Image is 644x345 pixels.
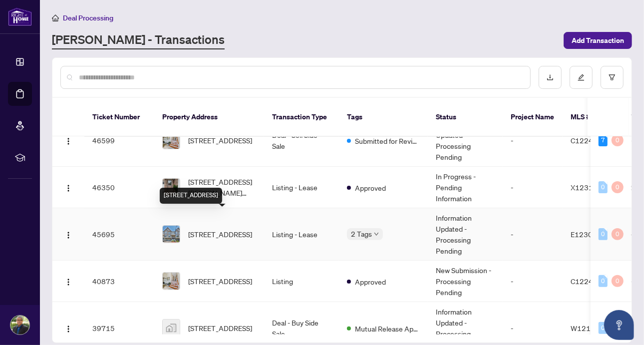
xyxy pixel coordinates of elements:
[188,229,252,240] span: [STREET_ADDRESS]
[428,208,503,261] td: Information Updated - Processing Pending
[264,208,339,261] td: Listing - Lease
[264,98,339,137] th: Transaction Type
[355,276,386,287] span: Approved
[599,322,608,334] div: 0
[612,134,624,146] div: 0
[503,261,563,302] td: -
[564,32,632,49] button: Add Transaction
[612,228,624,240] div: 0
[52,14,59,21] span: home
[84,167,154,208] td: 46350
[374,232,379,237] span: down
[84,98,154,137] th: Ticket Number
[64,231,72,239] img: Logo
[599,228,608,240] div: 0
[612,181,624,193] div: 0
[10,316,29,335] img: Profile Icon
[264,167,339,208] td: Listing - Lease
[612,275,624,287] div: 0
[163,273,180,290] img: thumbnail-img
[154,98,264,137] th: Property Address
[604,310,634,340] button: Open asap
[339,98,428,137] th: Tags
[563,98,623,137] th: MLS #
[571,324,613,333] span: W12178448
[264,261,339,302] td: Listing
[188,135,252,146] span: [STREET_ADDRESS]
[599,134,608,146] div: 7
[428,167,503,208] td: In Progress - Pending Information
[84,261,154,302] td: 40873
[351,228,372,240] span: 2 Tags
[539,66,562,89] button: download
[163,320,180,337] img: thumbnail-img
[572,32,624,48] span: Add Transaction
[188,323,252,334] span: [STREET_ADDRESS]
[64,137,72,145] img: Logo
[60,226,76,242] button: Logo
[188,276,252,287] span: [STREET_ADDRESS]
[160,188,222,204] div: [STREET_ADDRESS]
[601,66,624,89] button: filter
[503,114,563,167] td: -
[64,184,72,192] img: Logo
[570,66,593,89] button: edit
[571,183,611,192] span: X12314008
[571,230,611,239] span: E12307348
[163,226,180,243] img: thumbnail-img
[571,277,611,286] span: C12241860
[64,325,72,333] img: Logo
[599,275,608,287] div: 0
[8,7,32,26] img: logo
[547,74,554,81] span: download
[428,114,503,167] td: Information Updated - Processing Pending
[64,278,72,286] img: Logo
[571,136,611,145] span: C12241860
[609,74,616,81] span: filter
[503,208,563,261] td: -
[52,31,225,49] a: [PERSON_NAME] - Transactions
[428,98,503,137] th: Status
[355,135,420,146] span: Submitted for Review
[599,181,608,193] div: 0
[60,132,76,148] button: Logo
[355,182,386,193] span: Approved
[60,273,76,289] button: Logo
[84,114,154,167] td: 46599
[60,320,76,336] button: Logo
[60,179,76,195] button: Logo
[163,132,180,149] img: thumbnail-img
[63,13,113,22] span: Deal Processing
[163,179,180,196] img: thumbnail-img
[355,323,420,334] span: Mutual Release Approved
[84,208,154,261] td: 45695
[503,167,563,208] td: -
[264,114,339,167] td: Deal - Sell Side Sale
[428,261,503,302] td: New Submission - Processing Pending
[503,98,563,137] th: Project Name
[188,176,256,198] span: [STREET_ADDRESS][PERSON_NAME][PERSON_NAME]
[578,74,585,81] span: edit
